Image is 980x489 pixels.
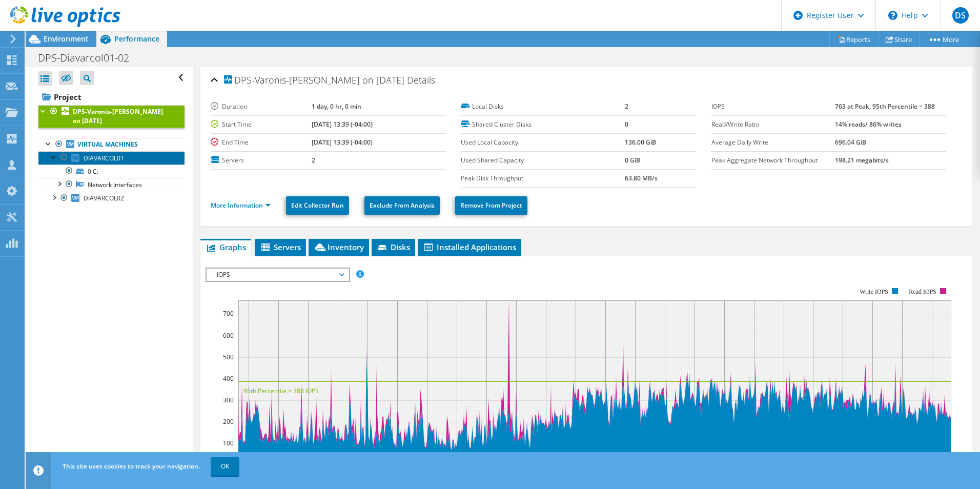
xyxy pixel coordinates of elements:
[835,156,889,165] b: 198.21 megabits/s
[243,386,319,395] text: 95th Percentile = 388 IOPS
[423,242,516,252] span: Installed Applications
[38,178,185,191] a: Network Interfaces
[44,34,89,44] span: Environment
[286,196,349,215] a: Edit Collector Run
[312,156,315,165] b: 2
[364,196,440,215] a: Exclude From Analysis
[625,120,628,129] b: 0
[211,155,312,166] label: Servers
[211,137,312,148] label: End Time
[835,138,866,147] b: 696.04 GiB
[223,439,234,447] text: 100
[835,120,902,129] b: 14% reads/ 86% writes
[38,89,185,105] a: Project
[312,120,373,129] b: [DATE] 13:39 (-04:00)
[920,31,967,47] a: More
[860,288,888,295] text: Write IOPS
[223,374,234,383] text: 400
[211,457,239,476] a: OK
[407,74,435,86] span: Details
[211,101,312,112] label: Duration
[625,156,640,165] b: 0 GiB
[455,196,527,215] a: Remove From Project
[33,52,145,64] h1: DPS-Diavarcol01-02
[224,75,404,86] span: DPS-Varonis-[PERSON_NAME] on [DATE]
[377,242,410,252] span: Disks
[38,138,185,151] a: Virtual Machines
[625,102,628,111] b: 2
[223,396,234,404] text: 300
[711,155,835,166] label: Peak Aggregate Network Throughput
[461,137,625,148] label: Used Local Capacity
[38,151,185,165] a: DIAVARCOL01
[84,154,124,162] span: DIAVARCOL01
[461,119,625,130] label: Shared Cluster Disks
[260,242,301,252] span: Servers
[711,119,835,130] label: Read/Write Ratio
[206,242,246,252] span: Graphs
[63,462,200,471] span: This site uses cookies to track your navigation.
[952,7,969,24] span: DS
[312,138,373,147] b: [DATE] 13:39 (-04:00)
[835,102,935,111] b: 763 at Peak, 95th Percentile = 388
[211,201,271,210] a: More Information
[223,417,234,426] text: 200
[829,31,879,47] a: Reports
[223,353,234,361] text: 500
[223,309,234,318] text: 700
[711,137,835,148] label: Average Daily Write
[625,174,658,182] b: 63.80 MB/s
[38,105,185,128] a: DPS-Varonis-[PERSON_NAME] on [DATE]
[625,138,656,147] b: 136.00 GiB
[212,269,343,281] span: IOPS
[84,194,124,202] span: DIAVARCOL02
[223,331,234,340] text: 600
[878,31,920,47] a: Share
[314,242,364,252] span: Inventory
[461,101,625,112] label: Local Disks
[38,165,185,178] a: 0 C:
[909,288,936,295] text: Read IOPS
[73,107,163,125] b: DPS-Varonis-[PERSON_NAME] on [DATE]
[211,119,312,130] label: Start Time
[114,34,159,44] span: Performance
[461,155,625,166] label: Used Shared Capacity
[711,101,835,112] label: IOPS
[312,102,361,111] b: 1 day, 0 hr, 0 min
[38,192,185,205] a: DIAVARCOL02
[888,11,897,20] svg: \n
[461,173,625,184] label: Peak Disk Throughput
